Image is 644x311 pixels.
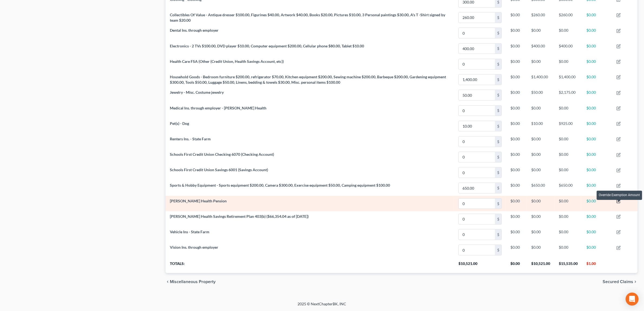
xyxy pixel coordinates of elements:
div: $ [495,183,501,193]
td: $0.00 [506,180,527,196]
div: $ [495,59,501,69]
input: 0.00 [459,44,495,54]
input: 0.00 [459,245,495,255]
td: $0.00 [554,196,582,211]
input: 0.00 [459,199,495,209]
input: 0.00 [459,229,495,240]
input: 0.00 [459,121,495,131]
td: $0.00 [582,211,612,227]
td: $0.00 [582,88,612,103]
span: [PERSON_NAME] Health Savings Retirement Plan 403(b) ($66,354.04 as of [DATE]) [170,214,309,219]
span: Dental Ins. through employer [170,28,219,33]
div: $ [495,214,501,224]
td: $10.00 [527,118,554,134]
span: Miscellaneous Property [170,280,216,284]
input: 0.00 [459,137,495,147]
div: $ [495,245,501,255]
th: $10,521.00 [527,258,554,273]
div: $ [495,74,501,85]
td: $0.00 [582,118,612,134]
td: $0.00 [554,165,582,180]
span: [PERSON_NAME] Health Pension [170,199,227,203]
td: $0.00 [582,149,612,165]
th: $1.00 [582,258,612,273]
td: $0.00 [582,25,612,41]
div: $ [495,121,501,131]
td: $0.00 [554,242,582,258]
div: $ [495,229,501,240]
td: $260.00 [527,10,554,25]
div: $ [495,199,501,209]
td: $50.00 [527,88,554,103]
td: $2,175.00 [554,88,582,103]
td: $0.00 [506,165,527,180]
th: $10,521.00 [454,258,506,273]
div: 2025 © NextChapterBK, INC [168,301,476,311]
span: Collectibles Of Value - Antique dresser $100.00, Figurines $40.00, Artwork $40.00, Books $20.00, ... [170,12,445,22]
input: 0.00 [459,59,495,69]
td: $0.00 [554,211,582,227]
td: $1,400.00 [554,72,582,87]
span: Medical Ins. through employer - [PERSON_NAME] Health [170,106,266,110]
td: $0.00 [554,149,582,165]
td: $0.00 [527,134,554,149]
td: $0.00 [554,227,582,242]
td: $925.00 [554,118,582,134]
button: Secured Claims chevron_right [603,280,638,284]
div: $ [495,44,501,54]
td: $0.00 [527,211,554,227]
span: Electronics - 2 TVs $100.00, DVD player $10.00, Computer equipment $200.00, Cellular phone $80.00... [170,44,364,48]
div: Open Intercom Messenger [626,293,639,306]
div: $ [495,167,501,178]
td: $400.00 [527,41,554,56]
td: $0.00 [506,25,527,41]
td: $0.00 [554,103,582,118]
input: 0.00 [459,74,495,85]
td: $0.00 [582,196,612,211]
td: $0.00 [506,211,527,227]
td: $0.00 [527,103,554,118]
input: 0.00 [459,152,495,162]
div: $ [495,137,501,147]
div: $ [495,12,501,23]
td: $0.00 [527,242,554,258]
th: $15,535.00 [554,258,582,273]
input: 0.00 [459,12,495,23]
td: $260.00 [554,10,582,25]
span: Renters Ins. - State Farm [170,137,211,141]
td: $0.00 [582,41,612,56]
div: Override Exemption Amount [597,191,642,200]
span: Sports & Hobby Equipment - Sports equipment $200.00, Camera $300.00, Exercise equipment $50.00, C... [170,183,390,187]
span: Secured Claims [603,280,633,284]
td: $0.00 [506,118,527,134]
td: $0.00 [527,25,554,41]
td: $0.00 [554,134,582,149]
div: $ [495,106,501,116]
td: $0.00 [527,149,554,165]
div: $ [495,28,501,38]
span: Vehicle Ins - State Farm [170,229,209,234]
td: $1,400.00 [527,72,554,87]
span: Jewelry - Misc. Costume jewelry [170,90,224,95]
td: $0.00 [506,227,527,242]
td: $0.00 [582,10,612,25]
td: $0.00 [582,180,612,196]
td: $0.00 [506,88,527,103]
th: Totals: [166,258,454,273]
div: $ [495,152,501,162]
td: $0.00 [506,196,527,211]
td: $0.00 [506,41,527,56]
div: $ [495,90,501,100]
td: $0.00 [554,56,582,72]
td: $0.00 [582,72,612,87]
span: Pet(s) - Dog [170,121,189,126]
td: $0.00 [527,56,554,72]
td: $0.00 [527,196,554,211]
td: $0.00 [506,149,527,165]
td: $0.00 [582,227,612,242]
td: $0.00 [582,56,612,72]
span: Vision Ins. through employer [170,245,218,250]
td: $0.00 [506,56,527,72]
td: $400.00 [554,41,582,56]
td: $0.00 [527,227,554,242]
